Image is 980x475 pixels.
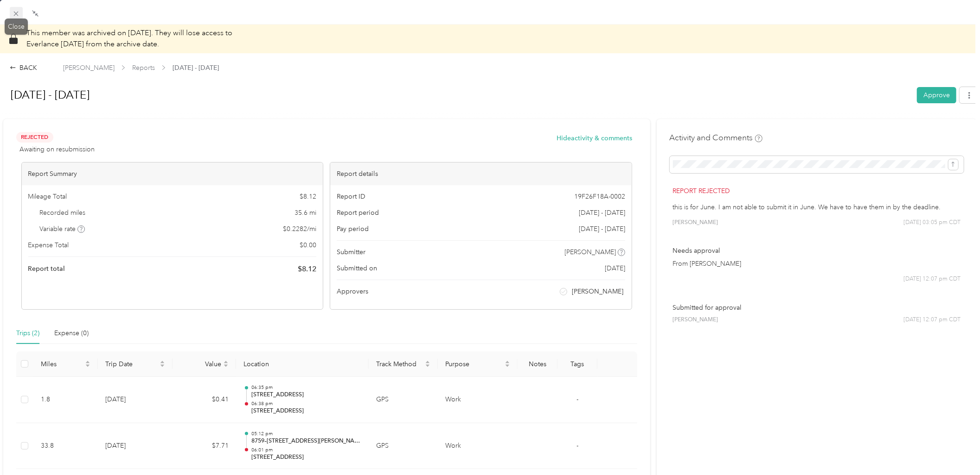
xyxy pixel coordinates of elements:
[438,423,518,469] td: Work
[63,63,115,73] span: [PERSON_NAME]
[337,287,368,296] span: Approvers
[98,423,172,469] td: [DATE]
[337,224,369,234] span: Pay period
[33,351,98,377] th: Miles
[337,192,365,201] span: Report ID
[337,263,377,273] span: Submitted on
[173,377,236,423] td: $0.41
[438,377,518,423] td: Work
[369,423,438,469] td: GPS
[572,287,624,296] span: [PERSON_NAME]
[105,360,157,368] span: Trip Date
[54,328,89,338] div: Expense (0)
[236,351,369,377] th: Location
[251,400,362,407] p: 06:38 pm
[85,363,90,369] span: caret-down
[98,377,172,423] td: [DATE]
[445,360,503,368] span: Purpose
[670,132,762,144] h4: Activity and Comments
[180,360,221,368] span: Value
[673,246,961,256] p: Needs approval
[251,447,362,453] p: 06:01 pm
[16,328,39,338] div: Trips (2)
[16,132,53,143] span: Rejected
[173,351,236,377] th: Value
[330,162,632,185] div: Report details
[928,423,980,475] iframe: Everlance-gr Chat Button Frame
[300,240,316,250] span: $ 0.00
[251,384,362,391] p: 06:35 pm
[132,63,155,73] span: Reports
[28,192,67,201] span: Mileage Total
[438,351,518,377] th: Purpose
[425,359,430,365] span: caret-up
[425,363,430,369] span: caret-down
[903,219,961,227] span: [DATE] 03:05 pm CDT
[673,303,961,312] p: Submitted for approval
[369,377,438,423] td: GPS
[557,351,597,377] th: Tags
[33,377,98,423] td: 1.8
[85,359,90,365] span: caret-up
[41,360,83,368] span: Miles
[369,351,438,377] th: Track Method
[28,264,65,274] span: Report total
[251,431,362,437] p: 05:12 pm
[673,202,961,212] p: this is for June. I am not able to submit it in June. We have to have them in by the deadline.
[251,391,362,399] p: [STREET_ADDRESS]
[300,192,316,201] span: $ 8.12
[505,363,510,369] span: caret-down
[1,84,910,106] h1: Jun 1 - 30, 2025
[223,363,229,369] span: caret-down
[251,437,362,445] p: 8759–[STREET_ADDRESS][PERSON_NAME][PERSON_NAME]
[673,316,718,324] span: [PERSON_NAME]
[576,395,578,403] span: -
[579,224,625,234] span: [DATE] - [DATE]
[251,407,362,415] p: [STREET_ADDRESS]
[223,359,229,365] span: caret-up
[10,63,37,73] div: BACK
[33,423,98,469] td: 33.8
[376,360,423,368] span: Track Method
[337,208,379,218] span: Report period
[19,144,95,154] span: Awaiting on resubmission
[283,224,316,234] span: $ 0.2282 / mi
[251,453,362,462] p: [STREET_ADDRESS]
[917,87,956,103] button: Approve
[295,208,316,218] span: 35.6 mi
[39,208,85,218] span: Recorded miles
[28,240,69,250] span: Expense Total
[5,19,28,35] div: Close
[518,351,557,377] th: Notes
[337,247,365,257] span: Submitter
[576,442,578,450] span: -
[22,162,323,185] div: Report Summary
[673,219,718,227] span: [PERSON_NAME]
[98,351,172,377] th: Trip Date
[579,208,625,218] span: [DATE] - [DATE]
[173,423,236,469] td: $7.71
[557,133,632,143] button: Hideactivity & comments
[160,359,165,365] span: caret-up
[26,28,232,50] p: This member was archived on [DATE] .
[565,247,616,257] span: [PERSON_NAME]
[26,28,232,49] span: They will lose access to Everlance [DATE] from the archive date.
[39,224,85,234] span: Variable rate
[605,263,625,273] span: [DATE]
[903,316,961,324] span: [DATE] 12:07 pm CDT
[160,363,165,369] span: caret-down
[173,63,219,73] span: [DATE] - [DATE]
[673,186,961,196] p: Report rejected
[298,263,316,275] span: $ 8.12
[673,259,961,269] p: From [PERSON_NAME]
[903,275,961,283] span: [DATE] 12:07 pm CDT
[574,192,625,201] span: 19F26F18A-0002
[505,359,510,365] span: caret-up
